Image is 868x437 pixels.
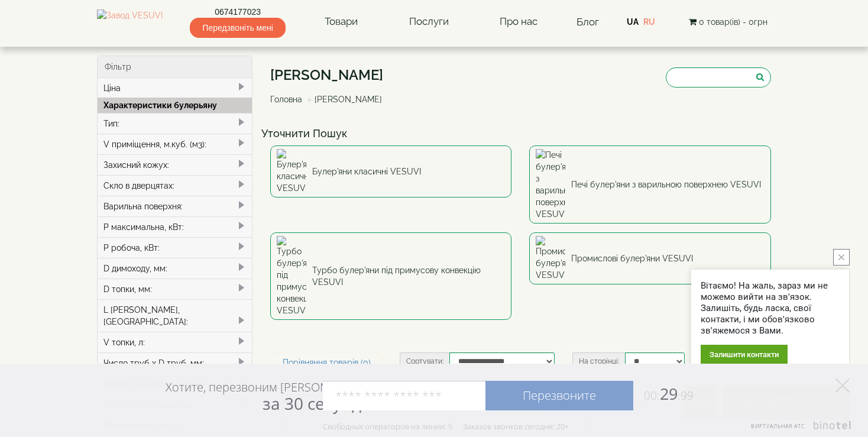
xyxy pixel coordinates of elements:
[190,18,285,38] span: Передзвоніть мені
[166,380,368,413] div: Хотите, перезвоним [PERSON_NAME]
[98,56,252,78] div: Фільтр
[270,95,302,104] a: Головна
[98,113,252,134] div: Тип:
[270,145,512,198] a: Булер'яни класичні VESUVI Булер'яни класичні VESUVI
[277,149,306,194] img: Булер'яни класичні VESUVI
[270,352,383,373] a: Порівняння товарів (0)
[97,9,163,34] img: Завод VESUVI
[190,6,285,18] a: 0674177023
[536,236,565,281] img: Промислові булер'яни VESUVI
[98,78,252,98] div: Ціна
[98,279,252,299] div: D топки, мм:
[98,154,252,175] div: Захисний кожух:
[98,299,252,332] div: L [PERSON_NAME], [GEOGRAPHIC_DATA]:
[305,93,382,105] li: [PERSON_NAME]
[633,383,694,404] span: 29
[277,236,306,316] img: Турбо булер'яни під примусову конвекцію VESUVI
[270,232,512,320] a: Турбо булер'яни під примусову конвекцію VESUVI Турбо булер'яни під примусову конвекцію VESUVI
[98,258,252,279] div: D димоходу, мм:
[98,98,252,113] div: Характеристики булерьяну
[98,175,252,196] div: Скло в дверцятах:
[98,332,252,352] div: V топки, л:
[98,216,252,237] div: P максимальна, кВт:
[627,17,639,27] a: UA
[833,249,850,266] button: close button
[576,16,599,28] a: Блог
[644,388,660,403] span: 00:
[98,352,252,373] div: Число труб x D труб, мм:
[701,345,788,364] div: Залишити контакти
[685,15,771,28] button: 0 товар(ів) - 0грн
[98,196,252,216] div: Варильна поверхня:
[529,145,771,224] a: Печі булер'яни з варильною поверхнею VESUVI Печі булер'яни з варильною поверхнею VESUVI
[744,421,853,437] a: Виртуальная АТС
[261,128,780,140] h4: Уточнити Пошук
[536,149,565,220] img: Печі булер'яни з варильною поверхнею VESUVI
[699,17,767,27] span: 0 товар(ів) - 0грн
[485,381,633,410] a: Перезвоните
[643,17,655,27] a: RU
[263,392,368,415] span: за 30 секунд?
[529,232,771,284] a: Промислові булер'яни VESUVI Промислові булер'яни VESUVI
[400,352,449,370] label: Сортувати:
[572,352,625,370] label: На сторінці:
[313,8,370,35] a: Товари
[98,237,252,258] div: P робоча, кВт:
[488,8,549,35] a: Про нас
[751,422,805,430] span: Виртуальная АТС
[323,422,569,431] div: Свободных операторов на линии: 5 Заказов звонков сегодня: 20+
[701,280,840,336] div: Вітаємо! На жаль, зараз ми не можемо вийти на зв'язок. Залишіть, будь ласка, свої контакти, і ми ...
[678,388,694,403] span: :99
[98,134,252,154] div: V приміщення, м.куб. (м3):
[397,8,461,35] a: Послуги
[270,67,391,83] h1: [PERSON_NAME]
